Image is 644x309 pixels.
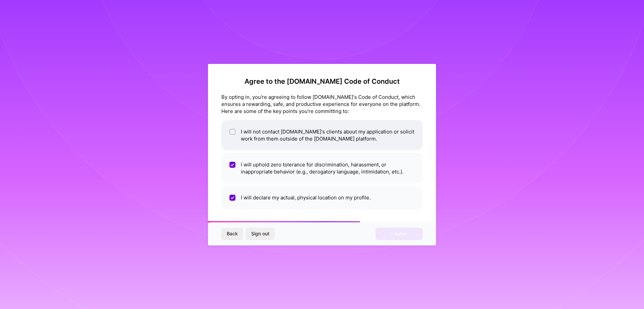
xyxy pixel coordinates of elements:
[251,230,269,237] span: Sign out
[221,77,423,85] h2: Agree to the [DOMAIN_NAME] Code of Conduct
[221,153,423,183] li: I will uphold zero tolerance for discrimination, harassment, or inappropriate behavior (e.g., der...
[221,120,423,150] li: I will not contact [DOMAIN_NAME]'s clients about my application or solicit work from them outside...
[246,228,275,240] button: Sign out
[227,230,238,237] span: Back
[221,93,423,115] div: By opting in, you're agreeing to follow [DOMAIN_NAME]'s Code of Conduct, which ensures a rewardin...
[221,186,423,209] li: I will declare my actual, physical location on my profile.
[221,228,243,240] button: Back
